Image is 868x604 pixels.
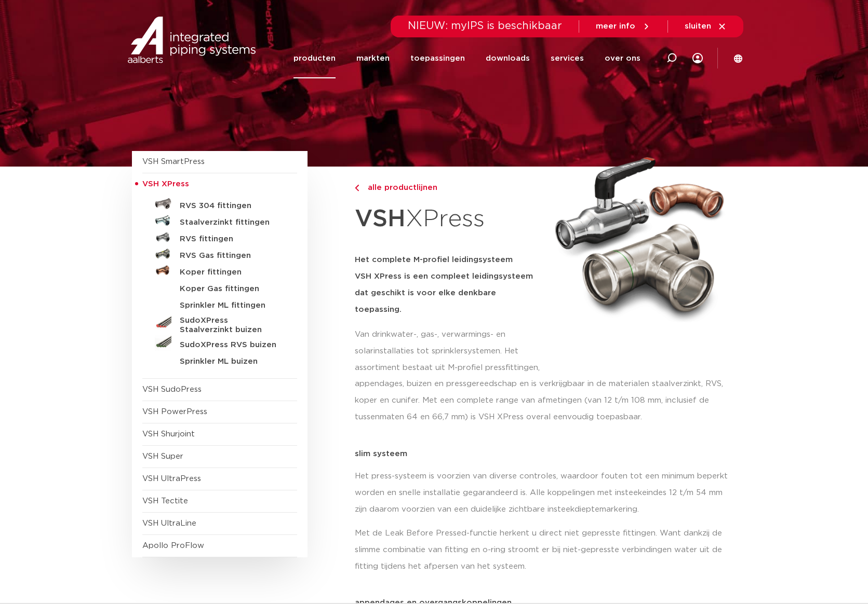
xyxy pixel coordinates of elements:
[142,497,188,505] a: VSH Tectite
[180,357,283,366] h5: Sprinkler ML buizen
[180,316,283,335] h5: SudoXPress Staalverzinkt buizen
[142,519,196,527] a: VSH UltraLine
[355,182,543,194] a: alle productlijnen
[142,158,205,166] a: VSH SmartPress
[142,212,297,229] a: Staalverzinkt fittingen
[142,180,189,188] span: VSH XPress
[355,376,737,425] p: appendages, buizen en pressgereedschap en is verkrijgbaar in de materialen staalverzinkt, RVS, ko...
[356,38,390,78] a: markten
[355,326,543,376] p: Van drinkwater-, gas-, verwarmings- en solarinstallaties tot sprinklersystemen. Het assortiment b...
[408,21,562,31] span: NIEUW: myIPS is beschikbaar
[355,450,737,458] p: slim systeem
[142,229,297,245] a: RVS fittingen
[355,525,737,575] p: Met de Leak Before Pressed-functie herkent u direct niet gepresste fittingen. Want dankzij de sli...
[596,22,635,30] span: meer info
[180,340,283,350] h5: SudoXPress RVS buizen
[596,22,651,31] a: meer info
[355,185,359,191] img: chevron-right.svg
[410,38,465,78] a: toepassingen
[293,38,640,78] nav: Menu
[142,542,204,550] a: Apollo ProFlow
[142,196,297,212] a: RVS 304 fittingen
[142,262,297,279] a: Koper fittingen
[142,452,183,460] a: VSH Super
[293,38,336,78] a: producten
[142,335,297,351] a: SudoXPress RVS buizen
[180,301,283,310] h5: Sprinkler ML fittingen
[180,268,283,277] h5: Koper fittingen
[142,295,297,312] a: Sprinkler ML fittingen
[605,38,640,78] a: over ons
[355,252,543,318] h5: Het complete M-profiel leidingsysteem VSH XPress is een compleet leidingsysteem dat geschikt is v...
[142,386,202,393] a: VSH SudoPress
[180,251,283,260] h5: RVS Gas fittingen
[142,351,297,368] a: Sprinkler ML buizen
[180,218,283,227] h5: Staalverzinkt fittingen
[180,235,283,244] h5: RVS fittingen
[355,468,737,518] p: Het press-systeem is voorzien van diverse controles, waardoor fouten tot een minimum beperkt word...
[142,408,207,416] a: VSH PowerPress
[142,245,297,262] a: RVS Gas fittingen
[142,279,297,295] a: Koper Gas fittingen
[362,184,437,191] span: alle productlijnen
[685,22,711,30] span: sluiten
[355,207,406,231] strong: VSH
[692,47,703,70] div: my IPS
[180,201,283,211] h5: RVS 304 fittingen
[180,284,283,294] h5: Koper Gas fittingen
[551,38,584,78] a: services
[142,312,297,335] a: SudoXPress Staalverzinkt buizen
[486,38,530,78] a: downloads
[142,475,201,483] a: VSH UltraPress
[685,22,727,31] a: sluiten
[142,430,195,438] a: VSH Shurjoint
[355,199,543,239] h1: XPress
